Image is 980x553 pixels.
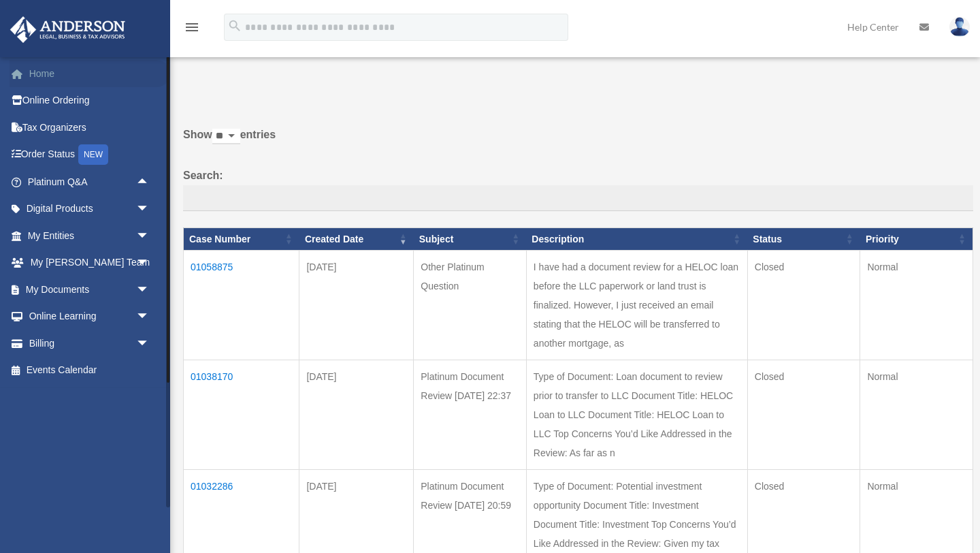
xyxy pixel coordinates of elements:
[747,360,860,470] td: Closed
[10,222,170,249] a: My Entitiesarrow_drop_down
[184,227,299,251] th: Case Number: activate to sort column ascending
[299,251,414,360] td: [DATE]
[10,303,170,330] a: Online Learningarrow_drop_down
[860,227,973,251] th: Priority: activate to sort column ascending
[414,227,527,251] th: Subject: activate to sort column ascending
[136,222,163,250] span: arrow_drop_down
[136,276,163,304] span: arrow_drop_down
[136,249,163,277] span: arrow_drop_down
[526,360,747,470] td: Type of Document: Loan document to review prior to transfer to LLC Document Title: HELOC Loan to ...
[526,227,747,251] th: Description: activate to sort column ascending
[136,303,163,331] span: arrow_drop_down
[10,114,170,141] a: Tax Organizers
[860,360,973,470] td: Normal
[183,125,973,158] label: Show entries
[747,227,860,251] th: Status: activate to sort column ascending
[6,16,129,43] img: Anderson Advisors Platinum Portal
[136,195,163,223] span: arrow_drop_down
[299,227,414,251] th: Created Date: activate to sort column ascending
[10,195,170,223] a: Digital Productsarrow_drop_down
[136,168,163,196] span: arrow_drop_up
[183,185,973,211] input: Search:
[526,251,747,360] td: I have had a document review for a HELOC loan before the LLC paperwork or land trust is finalized...
[183,166,973,211] label: Search:
[184,24,200,35] a: menu
[136,330,163,358] span: arrow_drop_down
[184,360,299,470] td: 01038170
[10,357,170,384] a: Events Calendar
[414,360,527,470] td: Platinum Document Review [DATE] 22:37
[212,129,240,144] select: Showentries
[10,141,170,169] a: Order StatusNEW
[949,17,970,37] img: User Pic
[184,19,200,35] i: menu
[78,144,108,165] div: NEW
[10,60,170,87] a: Home
[10,87,170,114] a: Online Ordering
[10,330,170,357] a: Billingarrow_drop_down
[10,249,170,276] a: My [PERSON_NAME] Teamarrow_drop_down
[299,360,414,470] td: [DATE]
[227,18,242,33] i: search
[184,251,299,360] td: 01058875
[414,251,527,360] td: Other Platinum Question
[10,276,170,303] a: My Documentsarrow_drop_down
[860,251,973,360] td: Normal
[747,251,860,360] td: Closed
[10,168,163,195] a: Platinum Q&Aarrow_drop_up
